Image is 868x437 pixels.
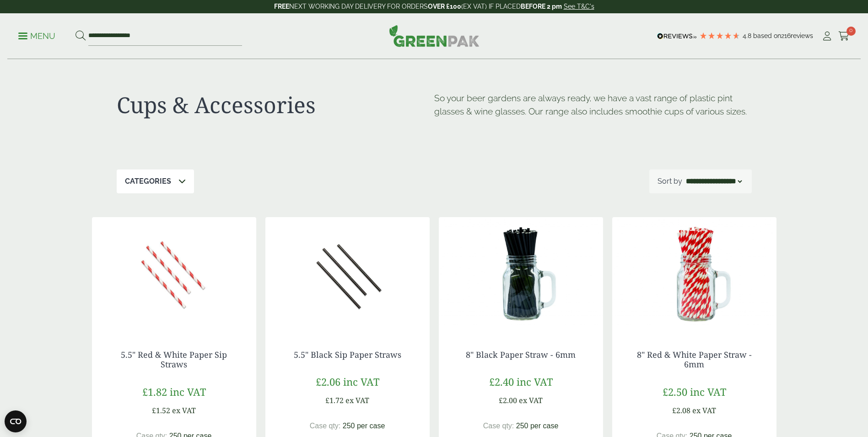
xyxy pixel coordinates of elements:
strong: BEFORE 2 pm [521,3,562,10]
a: Menu [18,31,55,40]
span: £2.08 [672,405,690,415]
img: 8 [439,217,603,332]
img: 10210.04-High Red White Sip - Copy [92,217,256,332]
img: 8 [612,217,776,332]
button: Open CMP widget [5,410,27,432]
span: 250 per case [343,422,385,430]
p: Menu [18,31,55,42]
span: £1.72 [325,395,344,405]
span: 4.8 [743,32,753,39]
span: ex VAT [345,395,369,405]
img: GreenPak Supplies [389,25,480,47]
span: reviews [791,32,813,39]
span: £2.00 [499,395,517,405]
span: £2.40 [489,375,514,388]
span: 0 [846,27,856,36]
span: inc VAT [690,385,726,399]
img: REVIEWS.io [657,33,697,39]
i: My Account [821,32,833,41]
span: £2.50 [663,385,687,399]
a: 5.5" Black Sip Paper Straws [294,349,401,360]
img: 10210.01-High Black Sip Straw [265,217,430,332]
span: inc VAT [170,385,206,399]
a: See T&C's [564,3,594,10]
span: inc VAT [343,375,379,388]
p: Categories [125,176,171,187]
a: 8" Red & White Paper Straw - 6mm [637,349,752,370]
strong: FREE [274,3,289,10]
span: 216 [781,32,791,39]
span: inc VAT [517,375,553,388]
span: 250 per case [516,422,559,430]
p: Sort by [658,176,682,187]
a: 5.5" Red & White Paper Sip Straws [121,349,227,370]
span: £2.06 [316,375,340,388]
a: 0 [838,29,850,43]
span: Case qty: [483,422,514,430]
span: ex VAT [172,405,196,415]
h1: Cups & Accessories [117,92,434,118]
span: ex VAT [692,405,716,415]
strong: OVER £100 [428,3,461,10]
span: £1.82 [142,385,167,399]
i: Cart [838,32,850,41]
select: Shop order [684,176,744,187]
span: Case qty: [310,422,341,430]
span: Based on [753,32,781,39]
span: £1.52 [152,405,170,415]
a: 8" Black Paper Straw - 6mm [466,349,576,360]
p: So your beer gardens are always ready, we have a vast range of plastic pint glasses & wine glasse... [434,92,752,118]
span: ex VAT [519,395,543,405]
div: 4.79 Stars [699,32,740,40]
